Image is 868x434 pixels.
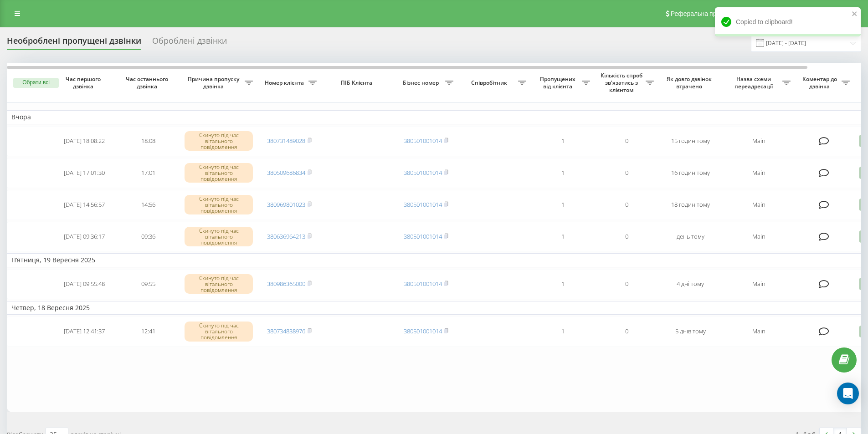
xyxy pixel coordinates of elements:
td: 1 [531,317,595,347]
td: [DATE] 12:41:37 [52,317,116,347]
td: 5 днів тому [658,317,722,347]
span: Як довго дзвінок втрачено [666,76,715,90]
td: 16 годин тому [658,158,722,188]
button: Обрати всі [13,78,59,88]
div: Скинуто під час вітального повідомлення [185,195,253,215]
td: [DATE] 17:01:30 [52,158,116,188]
div: Скинуто під час вітального повідомлення [185,274,253,294]
span: Бізнес номер [399,79,445,87]
a: 380501001014 [404,280,442,288]
span: Пропущених від клієнта [535,76,582,90]
div: Скинуто під час вітального повідомлення [185,322,253,342]
div: Open Intercom Messenger [837,383,859,404]
td: [DATE] 14:56:57 [52,190,116,220]
td: 12:41 [116,317,180,347]
a: 380986365000 [267,280,305,288]
td: Main [722,190,795,220]
a: 380731489028 [267,137,305,145]
td: 1 [531,269,595,299]
a: 380501001014 [404,327,442,335]
a: 380501001014 [404,232,442,240]
span: Час останнього дзвінка [123,76,173,90]
span: ПІБ Клієнта [329,79,386,87]
div: Необроблені пропущені дзвінки [7,36,141,50]
span: Кількість спроб зв'язатись з клієнтом [599,72,646,93]
td: Main [722,317,795,347]
span: Реферальна програма [671,10,738,17]
a: 380501001014 [404,137,442,145]
td: Main [722,158,795,188]
a: 380501001014 [404,200,442,209]
td: 0 [595,222,658,252]
td: 0 [595,269,658,299]
span: Коментар до дзвінка [800,76,842,90]
td: 18 годин тому [658,190,722,220]
a: 380969801023 [267,200,305,209]
td: [DATE] 09:36:17 [52,222,116,252]
span: Номер клієнта [262,79,308,87]
td: Main [722,126,795,156]
td: 1 [531,126,595,156]
div: Скинуто під час вітального повідомлення [185,227,253,247]
td: 0 [595,317,658,347]
td: 0 [595,126,658,156]
td: [DATE] 18:08:22 [52,126,116,156]
td: 0 [595,190,658,220]
div: Copied to clipboard! [715,7,861,36]
button: close [852,10,858,19]
span: Співробітник [462,79,518,87]
span: Назва схеми переадресації [727,76,782,90]
td: 1 [531,190,595,220]
a: 380636964213 [267,232,305,240]
td: 17:01 [116,158,180,188]
td: 09:36 [116,222,180,252]
a: 380509686834 [267,168,305,177]
td: день тому [658,222,722,252]
td: 4 дні тому [658,269,722,299]
div: Скинуто під час вітального повідомлення [185,131,253,151]
div: Оброблені дзвінки [152,36,227,50]
td: 1 [531,222,595,252]
td: 15 годин тому [658,126,722,156]
td: 18:08 [116,126,180,156]
span: Час першого дзвінка [60,76,109,90]
td: 09:55 [116,269,180,299]
a: 380734838976 [267,327,305,335]
a: 380501001014 [404,168,442,177]
td: 0 [595,158,658,188]
span: Причина пропуску дзвінка [185,76,245,90]
td: Main [722,269,795,299]
td: 1 [531,158,595,188]
td: 14:56 [116,190,180,220]
div: Скинуто під час вітального повідомлення [185,163,253,183]
td: [DATE] 09:55:48 [52,269,116,299]
td: Main [722,222,795,252]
